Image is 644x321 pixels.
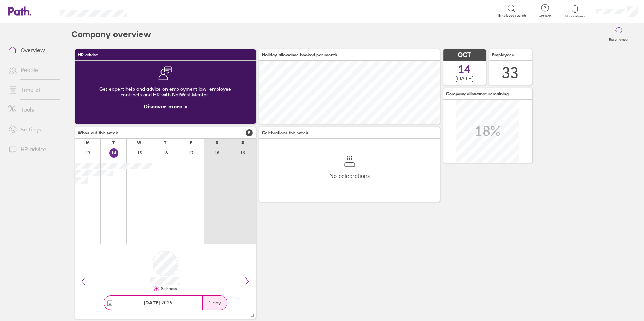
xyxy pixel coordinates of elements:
span: Get help [534,14,557,18]
a: People [3,63,60,77]
span: 14 [458,64,471,75]
div: T [112,140,115,145]
span: [DATE] [455,75,474,81]
div: F [190,140,192,145]
span: 5 [246,129,253,136]
a: Overview [3,43,60,57]
a: Tools [3,102,60,117]
label: Reset layout [605,35,633,42]
span: Holiday allowance booked per month [262,52,337,57]
span: Who's out this week [78,130,118,135]
a: HR advice [3,142,60,156]
div: 33 [502,64,519,82]
span: No celebrations [329,173,370,179]
span: OCT [458,51,471,59]
div: T [164,140,166,145]
div: Get expert help and advice on employment law, employee contracts and HR with NatWest Mentor. [81,80,250,103]
div: 1 day [202,296,227,310]
span: Company allowance remaining [446,91,509,96]
span: HR advice [78,52,98,57]
button: Reset layout [605,23,633,46]
div: S [216,140,218,145]
a: Time off [3,83,60,97]
div: Sickness [159,286,177,291]
div: S [241,140,244,145]
span: Notifications [564,14,587,18]
div: M [86,140,90,145]
a: Discover more > [144,103,187,110]
span: Employees [492,52,514,57]
h2: Company overview [71,23,151,46]
a: Settings [3,122,60,136]
span: Employee search [498,13,526,18]
span: 2025 [144,300,172,305]
div: W [137,140,141,145]
div: Search [146,7,164,14]
strong: [DATE] [144,299,160,306]
span: Celebrations this week [262,130,308,135]
a: Notifications [564,4,587,18]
